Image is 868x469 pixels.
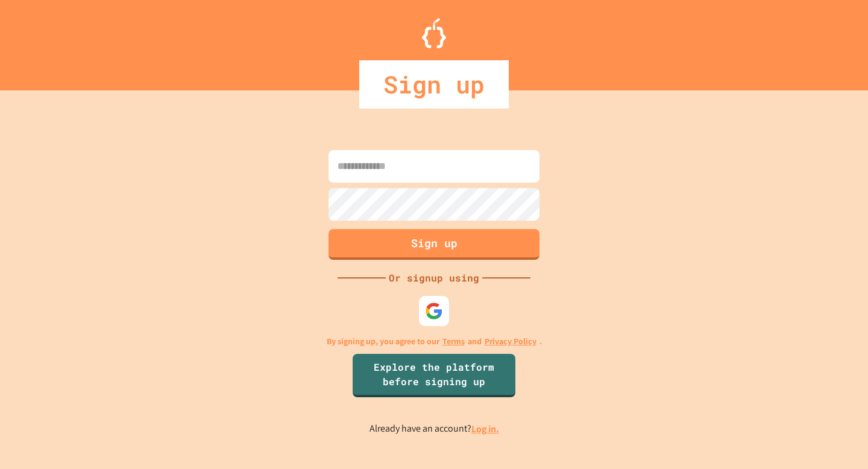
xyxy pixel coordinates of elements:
[442,335,465,348] a: Terms
[327,335,542,348] p: By signing up, you agree to our and .
[485,335,536,348] a: Privacy Policy
[370,421,499,436] p: Already have an account?
[386,271,482,285] div: Or signup using
[422,18,446,48] img: Logo.svg
[329,229,539,260] button: Sign up
[359,60,509,109] div: Sign up
[353,354,515,397] a: Explore the platform before signing up
[425,302,443,320] img: google-icon.svg
[471,423,499,435] a: Log in.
